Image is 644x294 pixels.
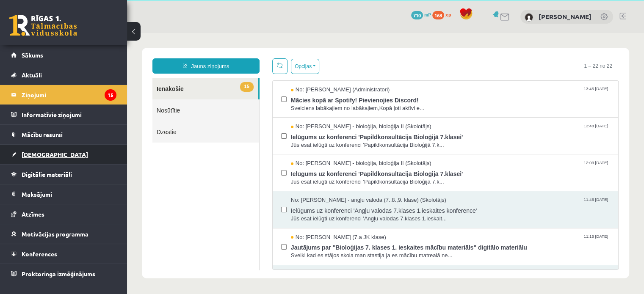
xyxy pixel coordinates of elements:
a: Motivācijas programma [11,224,116,244]
a: Atzīmes [11,204,116,224]
a: No: [PERSON_NAME] (Administratori) 13:45 [DATE] Mācies kopā ar Spotify! Pievienojies Discord! Sve... [164,53,483,79]
button: Opcijas [164,26,192,41]
span: mP [424,11,431,18]
legend: Maksājumi [22,184,116,204]
span: 11:46 [DATE] [455,163,483,170]
span: No: [PERSON_NAME] - angļu valoda (7.,8.,9. klase) (Skolotājs) [164,163,319,171]
span: 15 [113,49,127,59]
a: 15Ienākošie [25,45,131,66]
span: Motivācijas programma [22,230,88,238]
span: Sveiciens labākajiem no labākajiem,Kopā ļoti aktīvi e... [164,71,483,80]
span: 710 [411,11,423,19]
span: Sākums [22,51,43,59]
img: Kristofers Vasiļjevs [525,13,533,22]
span: Ielūgums uz konferenci 'Papildkonsultācija Bioloģijā 7.klasei' [164,135,483,145]
span: Jautājums par "Bioloģijas 7. klases 1. ieskaites mācību materiāls" digitālo materiālu [164,208,483,219]
span: 168 [432,11,444,19]
span: Ielūgums uz konferenci 'Angļu valodas 7.klases 1.ieskaites konference' [164,171,483,182]
a: 710 mP [411,11,431,18]
span: 1 – 22 no 22 [451,25,492,41]
span: 12:03 [DATE] [455,126,483,133]
a: No: [PERSON_NAME] - bioloģija, bioloģija II (Skolotājs) 13:48 [DATE] Ielūgums uz konferenci 'Papi... [164,90,483,116]
a: No: [PERSON_NAME] (7.a JK klase) 11:15 [DATE] Jautājums par "Bioloģijas 7. klases 1. ieskaites mā... [164,201,483,227]
a: Jauns ziņojums [25,25,133,41]
a: Dzēstie [25,88,132,110]
span: Jūs esat ielūgti uz konferenci 'Papildkonsultācija Bioloģijā 7.k... [164,108,483,116]
a: Nosūtītie [25,66,132,88]
a: No: [PERSON_NAME] - angļu valoda (7.,8.,9. klase) (Skolotājs) 11:46 [DATE] Ielūgums uz konferenci... [164,163,483,190]
a: Ziņojumi15 [11,85,116,104]
span: No: [PERSON_NAME] (7.a JK klase) [164,201,259,209]
span: [DEMOGRAPHIC_DATA] [22,151,88,158]
span: 11:15 [DATE] [455,201,483,207]
a: Mācību resursi [11,125,116,144]
span: Konferences [22,250,57,258]
a: [PERSON_NAME] [539,12,591,21]
a: [DEMOGRAPHIC_DATA] [11,145,116,164]
span: Sveiki kad es stājos skola man stastija ja es mācību matrealā ne... [164,219,483,227]
i: 15 [105,89,116,101]
span: No: [PERSON_NAME] (Administratori) [164,53,263,61]
span: 13:45 [DATE] [455,53,483,59]
a: Maksājumi [11,184,116,204]
legend: Ziņojumi [22,85,116,104]
legend: Informatīvie ziņojumi [22,105,116,124]
span: Aktuāli [22,71,42,79]
span: 13:48 [DATE] [455,90,483,96]
span: Mācību resursi [22,131,63,138]
span: Jūs esat ielūgti uz konferenci 'Angļu valodas 7.klases 1.ieskait... [164,182,483,190]
a: Proktoringa izmēģinājums [11,264,116,283]
span: xp [445,11,451,18]
a: Konferences [11,244,116,264]
a: No: [PERSON_NAME] - bioloģija, bioloģija II (Skolotājs) 12:03 [DATE] Ielūgums uz konferenci 'Papi... [164,126,483,153]
span: Proktoringa izmēģinājums [22,270,95,278]
span: Digitālie materiāli [22,170,72,178]
a: Digitālie materiāli [11,165,116,184]
a: Sākums [11,45,116,65]
span: No: [PERSON_NAME] - bioloģija, bioloģija II (Skolotājs) [164,126,304,135]
a: 168 xp [432,11,455,18]
span: Mācies kopā ar Spotify! Pievienojies Discord! [164,61,483,71]
span: No: [PERSON_NAME] - bioloģija, bioloģija II (Skolotājs) [164,90,304,98]
span: Jūs esat ielūgti uz konferenci 'Papildkonsultācija Bioloģijā 7.k... [164,145,483,153]
a: Rīgas 1. Tālmācības vidusskola [9,15,77,36]
a: Aktuāli [11,65,116,85]
span: Ielūgums uz konferenci 'Papildkonsultācija Bioloģijā 7.klasei' [164,98,483,108]
a: Informatīvie ziņojumi [11,105,116,124]
span: Atzīmes [22,210,44,218]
